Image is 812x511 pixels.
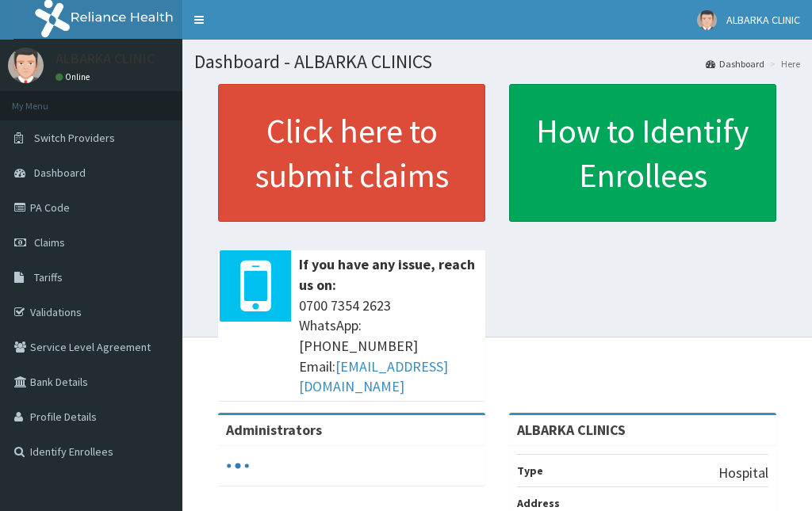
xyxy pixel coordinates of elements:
li: Here [766,57,800,71]
a: Click here to submit claims [218,84,485,222]
a: How to Identify Enrollees [509,84,776,222]
img: User Image [8,48,44,83]
p: Hospital [718,463,768,483]
a: Online [56,71,94,82]
span: 0700 7354 2623 WhatsApp: [PHONE_NUMBER] Email: [299,296,477,398]
b: If you have any issue, reach us on: [299,255,475,294]
a: [EMAIL_ADDRESS][DOMAIN_NAME] [299,357,448,396]
p: ALBARKA CLINIC [56,51,155,66]
b: Administrators [226,421,322,439]
span: Switch Providers [34,131,115,145]
b: Type [517,463,543,478]
span: ALBARKA CLINIC [726,13,800,27]
h1: Dashboard - ALBARKA CLINICS [194,51,800,72]
strong: ALBARKA CLINICS [517,421,626,439]
b: Address [517,496,560,510]
span: Dashboard [34,166,86,180]
span: Claims [34,235,65,250]
span: Tariffs [34,270,63,284]
a: Dashboard [706,57,764,71]
svg: audio-loading [226,454,250,478]
img: User Image [697,10,717,30]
